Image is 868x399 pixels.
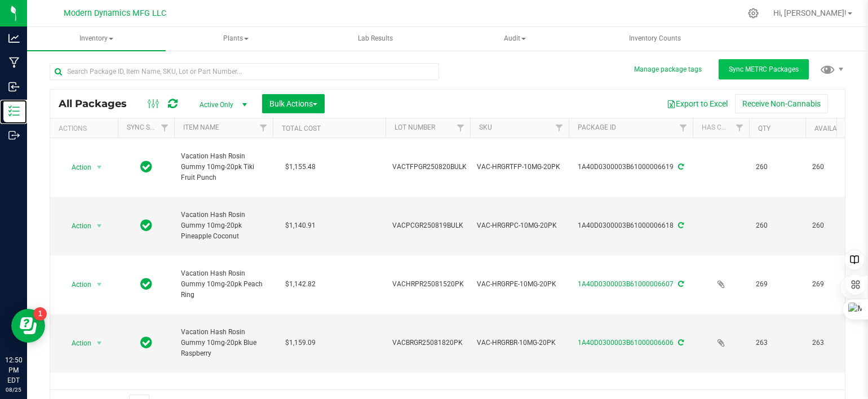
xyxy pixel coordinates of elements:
[730,118,749,138] a: Filter
[812,279,855,290] span: 269
[578,123,616,131] a: Package ID
[586,27,724,51] a: Inventory Counts
[674,118,693,138] a: Filter
[729,65,799,73] span: Sync METRC Packages
[140,218,152,233] span: In Sync
[140,159,152,175] span: In Sync
[479,123,492,131] a: SKU
[392,162,467,172] span: VACTFPGR250820BULK
[676,280,684,288] span: Sync from Compliance System
[280,335,321,351] span: $1,159.09
[676,163,684,171] span: Sync from Compliance System
[64,8,166,18] span: Modern Dynamics MFG LLC
[127,123,170,131] a: Sync Status
[61,159,92,175] span: Action
[567,162,694,172] div: 1A40D0300003B61000006619
[167,28,305,50] span: Plants
[92,335,107,351] span: select
[61,218,92,234] span: Action
[92,218,107,234] span: select
[756,220,799,231] span: 260
[567,220,694,231] div: 1A40D0300003B61000006618
[140,276,152,292] span: In Sync
[614,34,696,43] span: Inventory Counts
[756,162,799,172] span: 260
[477,338,562,348] span: VAC-HRGRBR-10MG-20PK
[262,94,325,113] button: Bulk Actions
[451,118,470,138] a: Filter
[280,276,321,292] span: $1,142.82
[446,27,584,51] a: Audit
[773,8,847,17] span: Hi, [PERSON_NAME]!
[392,338,463,348] span: VACBRGR25081820PK
[156,118,174,138] a: Filter
[392,220,463,231] span: VACPCGR250819BULK
[746,8,760,19] div: Manage settings
[814,125,848,132] a: Available
[92,277,107,292] span: select
[756,338,799,348] span: 263
[676,339,684,347] span: Sync from Compliance System
[5,355,22,385] p: 12:50 PM EDT
[719,59,809,79] button: Sync METRC Packages
[280,218,321,234] span: $1,140.91
[306,27,445,51] a: Lab Results
[8,57,20,68] inline-svg: Manufacturing
[61,277,92,292] span: Action
[392,279,464,290] span: VACHRPR25081520PK
[578,280,674,288] a: 1A40D0300003B61000006607
[659,94,735,113] button: Export to Excel
[8,105,20,117] inline-svg: Inventory
[33,307,47,321] iframe: Resource center unread badge
[446,28,584,50] span: Audit
[92,159,107,175] span: select
[254,118,273,138] a: Filter
[343,34,408,43] span: Lab Results
[634,65,702,74] button: Manage package tags
[735,94,828,113] button: Receive Non-Cannabis
[181,151,266,184] span: Vacation Hash Rosin Gummy 10mg-20pk Tiki Fruit Punch
[477,162,562,172] span: VAC-HRGRTFP-10MG-20PK
[59,125,113,132] div: Actions
[181,210,266,242] span: Vacation Hash Rosin Gummy 10mg-20pk Pineapple Coconut
[5,385,22,394] p: 08/25
[183,123,219,131] a: Item Name
[756,279,799,290] span: 269
[758,125,770,132] a: Qty
[61,335,92,351] span: Action
[812,162,855,172] span: 260
[140,335,152,351] span: In Sync
[693,118,749,138] th: Has COA
[395,123,435,131] a: Lot Number
[167,27,305,51] a: Plants
[8,130,20,141] inline-svg: Outbound
[280,159,321,175] span: $1,155.48
[50,63,439,80] input: Search Package ID, Item Name, SKU, Lot or Part Number...
[8,81,20,92] inline-svg: Inbound
[550,118,569,138] a: Filter
[812,220,855,231] span: 260
[8,33,20,44] inline-svg: Analytics
[477,279,562,290] span: VAC-HRGRPE-10MG-20PK
[59,97,138,110] span: All Packages
[181,327,266,360] span: Vacation Hash Rosin Gummy 10mg-20pk Blue Raspberry
[676,221,684,229] span: Sync from Compliance System
[578,339,674,347] a: 1A40D0300003B61000006606
[269,99,317,108] span: Bulk Actions
[181,268,266,301] span: Vacation Hash Rosin Gummy 10mg-20pk Peach Ring
[477,220,562,231] span: VAC-HRGRPC-10MG-20PK
[812,338,855,348] span: 263
[11,309,45,343] iframe: Resource center
[282,125,321,132] a: Total Cost
[27,27,166,51] a: Inventory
